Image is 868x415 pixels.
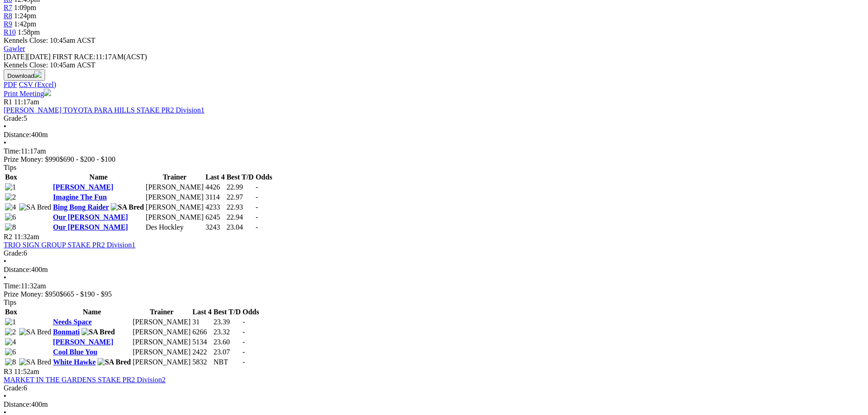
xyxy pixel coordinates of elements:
[205,213,225,222] td: 6245
[5,328,16,336] img: 2
[213,358,241,367] td: NBT
[5,223,16,231] img: 8
[4,257,6,265] span: •
[242,338,245,346] span: -
[4,20,12,28] a: R9
[14,368,39,375] span: 11:52am
[256,193,258,201] span: -
[4,147,21,155] span: Time:
[53,348,97,356] a: Cool Blue You
[19,81,56,88] a: CSV (Excel)
[44,89,51,96] img: printer.svg
[4,12,12,20] span: R8
[4,36,95,44] span: Kennels Close: 10:45am ACST
[4,81,864,89] div: Download
[4,155,864,164] div: Prize Money: $990
[4,81,17,88] a: PDF
[213,338,241,347] td: 23.60
[52,53,95,61] span: FIRST RACE:
[132,338,191,347] td: [PERSON_NAME]
[242,348,245,356] span: -
[4,376,165,384] a: MARKET IN THE GARDENS STAKE PR2 Division2
[4,139,6,147] span: •
[4,53,27,61] span: [DATE]
[5,308,17,316] span: Box
[19,358,51,366] img: SA Bred
[132,328,191,337] td: [PERSON_NAME]
[98,358,131,366] img: SA Bred
[53,318,92,326] a: Needs Space
[4,233,12,241] span: R2
[213,307,241,317] th: Best T/D
[4,400,31,408] span: Distance:
[256,223,258,231] span: -
[14,12,36,20] span: 1:24pm
[145,203,204,212] td: [PERSON_NAME]
[4,282,864,290] div: 11:32am
[5,193,16,201] img: 2
[4,4,12,11] span: R7
[4,266,31,273] span: Distance:
[4,131,31,138] span: Distance:
[256,203,258,211] span: -
[255,173,272,182] th: Odds
[145,213,204,222] td: [PERSON_NAME]
[5,348,16,356] img: 6
[132,318,191,327] td: [PERSON_NAME]
[242,358,245,366] span: -
[213,318,241,327] td: 23.39
[226,173,254,182] th: Best T/D
[5,183,16,191] img: 1
[60,290,112,298] span: $665 - $190 - $95
[132,307,191,317] th: Trainer
[205,193,225,202] td: 3114
[5,203,16,211] img: 4
[242,318,245,326] span: -
[53,328,80,336] a: Bonmati
[213,328,241,337] td: 23.32
[145,183,204,192] td: [PERSON_NAME]
[53,213,128,221] a: Our [PERSON_NAME]
[4,123,6,130] span: •
[5,318,16,326] img: 1
[4,131,864,139] div: 400m
[52,173,144,182] th: Name
[226,223,254,232] td: 23.04
[82,328,115,336] img: SA Bred
[145,173,204,182] th: Trainer
[53,203,108,211] a: Bing Bong Raider
[213,348,241,357] td: 23.07
[4,28,16,36] a: R10
[4,69,45,81] button: Download
[4,282,21,290] span: Time:
[14,20,36,28] span: 1:42pm
[4,249,864,257] div: 6
[4,90,51,97] a: Print Meeting
[256,183,258,191] span: -
[226,183,254,192] td: 22.99
[4,266,864,274] div: 400m
[4,106,205,114] a: [PERSON_NAME] TOYOTA PARA HILLS STAKE PR2 Division1
[192,338,212,347] td: 5134
[226,193,254,202] td: 22.97
[4,400,864,409] div: 400m
[53,338,113,346] a: [PERSON_NAME]
[4,114,864,123] div: 5
[4,53,51,61] span: [DATE]
[242,307,259,317] th: Odds
[256,213,258,221] span: -
[52,53,147,61] span: 11:17AM(ACST)
[19,328,51,336] img: SA Bred
[132,348,191,357] td: [PERSON_NAME]
[14,4,36,11] span: 1:09pm
[53,358,96,366] a: White Hawke
[18,28,40,36] span: 1:58pm
[205,183,225,192] td: 4426
[4,61,864,69] div: Kennels Close: 10:45am ACST
[4,274,6,282] span: •
[4,114,24,122] span: Grade:
[53,183,113,191] a: [PERSON_NAME]
[60,155,116,163] span: $690 - $200 - $100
